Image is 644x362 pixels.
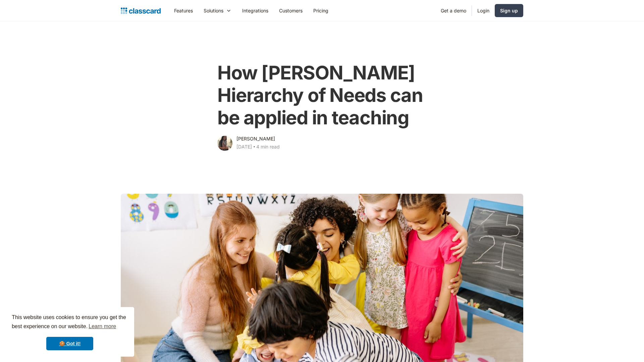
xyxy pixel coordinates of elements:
a: Sign up [495,4,523,17]
h1: How [PERSON_NAME] Hierarchy of Needs can be applied in teaching [217,62,426,129]
div: [DATE] [236,143,252,151]
div: Solutions [198,3,237,18]
div: ‧ [252,143,256,152]
div: Sign up [500,7,518,14]
a: Login [472,3,495,18]
a: Get a demo [435,3,472,18]
div: Solutions [204,7,223,14]
div: cookieconsent [5,307,134,357]
a: Integrations [237,3,274,18]
a: Customers [274,3,308,18]
a: Features [169,3,198,18]
a: home [121,6,161,15]
span: This website uses cookies to ensure you get the best experience on our website. [12,313,128,331]
a: dismiss cookie message [46,337,93,350]
div: [PERSON_NAME] [236,135,275,143]
a: learn more about cookies [88,321,117,331]
div: 4 min read [256,143,280,151]
a: Pricing [308,3,334,18]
